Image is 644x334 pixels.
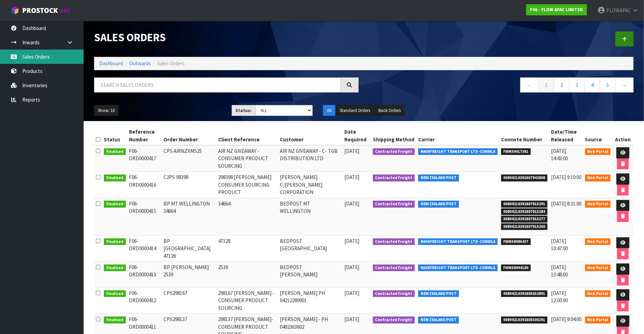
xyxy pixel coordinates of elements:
[501,223,548,230] span: 00894210392607915260
[501,201,548,208] span: 00894210392607915291
[217,145,278,172] td: AIR NZ GIVEAWAY - CONSUMER PRODUCT SOURCING
[585,317,611,324] span: Web Portal
[104,238,126,245] span: Finalised
[585,238,611,245] span: Web Portal
[344,148,359,154] span: [DATE]
[373,148,415,155] span: Contracted Freight
[104,317,126,324] span: Finalised
[583,126,613,145] th: Source
[128,172,162,198] td: F06-ORD0000416
[416,126,499,145] th: Carrier
[615,77,634,92] a: →
[551,148,568,162] span: [DATE] 14:43:00
[336,105,374,116] button: Standard Orders
[344,174,359,180] span: [DATE]
[162,198,216,235] td: BP MT WELLINGTON 34664
[606,7,631,14] span: FLOWAPAC
[104,265,126,272] span: Finalised
[278,145,343,172] td: AIR NZ GIVEAWAY - C- TGB DISTRIBUTION LTD
[501,208,548,215] span: 00894210392607915284
[343,126,371,145] th: Date Required
[102,126,128,145] th: Status
[217,235,278,261] td: 47128
[584,77,600,92] a: 4
[94,31,359,44] h1: Sales Orders
[569,77,585,92] a: 3
[128,262,162,288] td: F06-ORD0000413
[551,290,568,304] span: [DATE] 12:00:00
[162,235,216,261] td: BP [GEOGRAPHIC_DATA] 47128
[278,235,343,261] td: BEDPOST [GEOGRAPHIC_DATA]
[162,172,216,198] td: C2PS 98398
[94,105,118,116] button: Show: 10
[499,126,550,145] th: Connote Number
[418,201,459,208] span: NEW ZEALAND POST
[373,317,415,324] span: Contracted Freight
[278,172,343,198] td: [PERSON_NAME] C/[PERSON_NAME] CORPORATION
[236,107,252,113] strong: Status:
[551,316,581,322] span: [DATE] 9:04:00
[344,200,359,207] span: [DATE]
[162,145,216,172] td: CPS AIRNZXMS25
[10,6,19,15] img: cube-alt.png
[585,148,611,155] span: Web Portal
[129,60,151,67] a: Outwards
[418,290,459,297] span: NEW ZEALAND POST
[104,148,126,155] span: Finalised
[538,77,554,92] a: 1
[373,290,415,297] span: Contracted Freight
[104,175,126,181] span: Finalised
[99,60,123,67] a: Dashboard
[418,317,459,324] span: NEW ZEALAND POST
[94,77,340,92] input: Search sales orders
[22,6,58,15] span: ProStock
[344,290,359,296] span: [DATE]
[157,60,185,67] span: Sales Orders
[323,105,335,116] button: All
[217,288,278,314] td: 298167 [PERSON_NAME] - CONSUMER PRODUCT SOURCING
[501,148,531,155] span: FWM59017381
[585,265,611,272] span: Web Portal
[600,77,615,92] a: 5
[217,172,278,198] td: 298398 [PERSON_NAME] CONSUMER SOURCING PRODUCT
[344,264,359,270] span: [DATE]
[128,235,162,261] td: F06-ORD0000414
[344,238,359,244] span: [DATE]
[551,264,568,278] span: [DATE] 13:48:00
[530,7,583,13] strong: F06 - FLOW APAC LIMITED
[501,175,548,181] span: 00894210392607942808
[520,77,539,92] a: ←
[371,126,417,145] th: Shipping Method
[549,126,583,145] th: Date/Time Released
[344,316,359,322] span: [DATE]
[551,238,568,252] span: [DATE] 10:47:00
[551,174,581,180] span: [DATE] 9:10:00
[554,77,569,92] a: 2
[373,265,415,272] span: Contracted Freight
[278,262,343,288] td: BEDPOST [PERSON_NAME]
[501,216,548,223] span: 00894210392607915277
[162,262,216,288] td: BP [PERSON_NAME] 2539
[585,201,611,208] span: Web Portal
[501,317,548,324] span: 00894210392605500291
[418,175,459,181] span: NEW ZEALAND POST
[585,290,611,297] span: Web Portal
[375,105,405,116] button: Back Orders
[373,175,415,181] span: Contracted Freight
[128,198,162,235] td: F06-ORD0000415
[501,238,531,245] span: FWM58986437
[128,288,162,314] td: F06-ORD0000412
[418,265,498,272] span: MAINFREIGHT TRANSPORT LTD -CONWLA
[128,145,162,172] td: F06-ORD0000417
[278,288,343,314] td: [PERSON_NAME] PH 04212289901
[501,290,548,297] span: 00894210392605652891
[373,201,415,208] span: Contracted Freight
[59,8,70,14] small: WMS
[162,288,216,314] td: CPS298167
[501,265,531,272] span: FWM58994180
[217,126,278,145] th: Client Reference
[373,238,415,245] span: Contracted Freight
[162,126,216,145] th: Order Number
[104,201,126,208] span: Finalised
[278,126,343,145] th: Customer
